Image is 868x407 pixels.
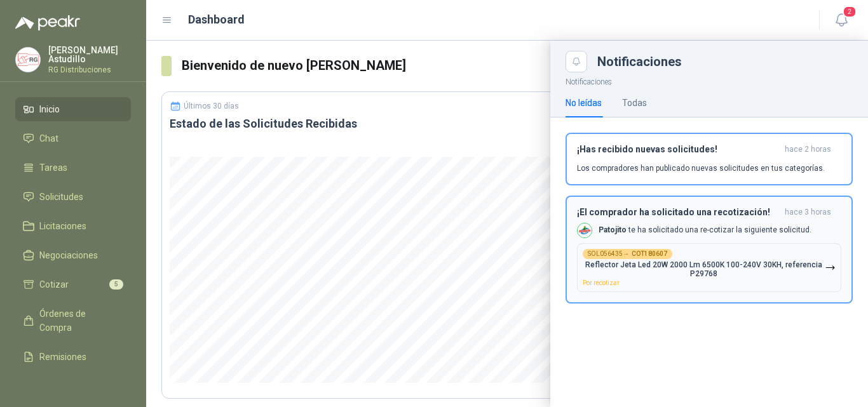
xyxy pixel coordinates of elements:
[566,133,853,185] button: ¡Has recibido nuevas solicitudes!hace 2 horas Los compradores han publicado nuevas solicitudes en...
[15,15,80,30] img: Logo peakr
[39,161,67,175] span: Tareas
[15,302,131,340] a: Órdenes de Compra
[632,251,667,257] b: COT180607
[48,46,131,63] p: [PERSON_NAME] Astudillo
[15,272,131,297] a: Cotizar5
[39,277,69,291] span: Cotizar
[785,144,831,155] span: hace 2 horas
[39,190,83,204] span: Solicitudes
[39,102,60,116] span: Inicio
[830,9,853,32] button: 2
[577,163,825,174] p: Los compradores han publicado nuevas solicitudes en tus categorías.
[597,55,853,68] div: Notificaciones
[599,225,811,236] p: te ha solicitado una re-cotizar la siguiente solicitud.
[188,11,245,29] h1: Dashboard
[39,248,98,262] span: Negociaciones
[622,96,647,110] div: Todas
[15,374,131,398] a: Configuración
[39,131,58,145] span: Chat
[15,214,131,238] a: Licitaciones
[583,260,825,278] p: Reflector Jeta Led 20W 2000 Lm 6500K 100-240V 30KH, referencia P29768
[15,243,131,267] a: Negociaciones
[785,207,831,218] span: hace 3 horas
[550,72,868,88] p: Notificaciones
[109,279,123,290] span: 5
[843,6,857,18] span: 2
[583,279,620,286] span: Por recotizar
[583,249,672,259] div: SOL056435 →
[39,219,86,233] span: Licitaciones
[566,196,853,304] button: ¡El comprador ha solicitado una recotización!hace 3 horas Company LogoPatojito te ha solicitado u...
[39,350,86,364] span: Remisiones
[16,48,40,72] img: Company Logo
[15,97,131,121] a: Inicio
[566,51,587,72] button: Close
[15,156,131,180] a: Tareas
[577,243,841,292] button: SOL056435→COT180607Reflector Jeta Led 20W 2000 Lm 6500K 100-240V 30KH, referencia P29768Por recot...
[15,126,131,150] a: Chat
[578,224,592,237] img: Company Logo
[577,144,780,155] h3: ¡Has recibido nuevas solicitudes!
[39,307,119,335] span: Órdenes de Compra
[15,345,131,369] a: Remisiones
[566,96,602,110] div: No leídas
[48,66,131,74] p: RG Distribuciones
[15,185,131,209] a: Solicitudes
[599,225,627,234] b: Patojito
[577,207,780,218] h3: ¡El comprador ha solicitado una recotización!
